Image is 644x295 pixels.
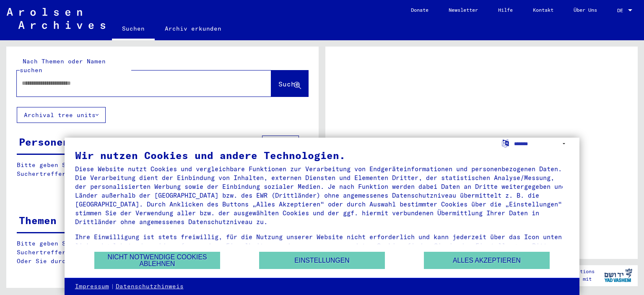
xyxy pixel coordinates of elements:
a: Datenschutzhinweis [116,282,184,291]
div: Personen [19,134,69,149]
span: Suche [278,80,299,88]
button: Archival tree units [17,107,106,123]
div: Wir nutzen Cookies und andere Technologien. [75,150,569,160]
button: Alles akzeptieren [424,252,550,269]
img: Arolsen_neg.svg [7,8,105,29]
button: Filter [262,136,299,151]
img: yv_logo.png [602,265,634,286]
button: Suche [271,70,308,97]
span: DE [617,8,626,13]
a: Suchen [112,18,155,40]
p: Bitte geben Sie einen Suchbegriff ein oder nutzen Sie die Filter, um Suchertreffer zu erhalten. [17,161,308,178]
div: Themen [19,213,57,228]
label: Sprache auswählen [501,139,510,147]
div: Ihre Einwilligung ist stets freiwillig, für die Nutzung unserer Website nicht erforderlich und ka... [75,232,569,259]
button: Einstellungen [259,252,385,269]
p: Bitte geben Sie einen Suchbegriff ein oder nutzen Sie die Filter, um Suchertreffer zu erhalten. O... [17,239,308,266]
a: Archiv erkunden [155,18,231,39]
div: Diese Website nutzt Cookies und vergleichbare Funktionen zur Verarbeitung von Endgeräteinformatio... [75,164,569,226]
mat-label: Nach Themen oder Namen suchen [20,57,106,74]
a: Impressum [75,282,109,291]
select: Sprache auswählen [514,138,569,150]
button: Nicht notwendige Cookies ablehnen [94,252,220,269]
